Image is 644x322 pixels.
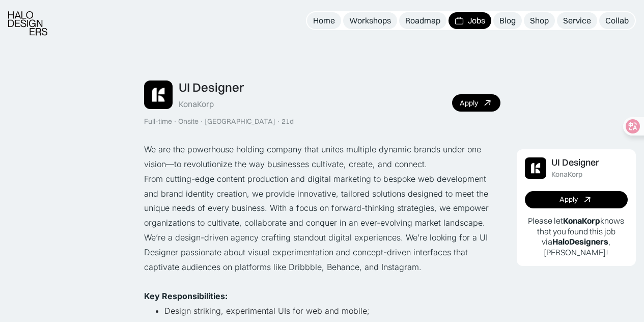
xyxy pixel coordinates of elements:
[343,12,397,29] a: Workshops
[499,15,516,26] div: Blog
[530,15,549,26] div: Shop
[551,170,582,179] div: KonaKorp
[563,216,600,226] b: KonaKorp
[551,157,599,168] div: UI Designer
[559,195,578,204] div: Apply
[144,274,500,289] p: ‍
[276,117,281,126] div: ·
[405,15,440,26] div: Roadmap
[605,15,629,26] div: Collab
[178,117,199,126] div: Onsite
[557,12,597,29] a: Service
[452,94,500,112] a: Apply
[599,12,635,29] a: Collab
[144,81,173,109] img: Job Image
[525,191,628,208] a: Apply
[307,12,341,29] a: Home
[468,15,485,26] div: Jobs
[399,12,446,29] a: Roadmap
[552,236,608,247] b: HaloDesigners
[449,12,491,29] a: Jobs
[525,157,546,179] img: Job Image
[525,216,628,258] p: Please let knows that you found this job via , [PERSON_NAME]!
[144,291,228,301] strong: Key Responsibilities:
[349,15,391,26] div: Workshops
[144,142,500,172] p: We are the powerhouse holding company that unites multiple dynamic brands under one vision—to rev...
[563,15,591,26] div: Service
[164,304,500,318] li: Design striking, experimental UIs for web and mobile;
[200,117,204,126] div: ·
[144,172,500,230] p: From cutting-edge content production and digital marketing to bespoke web development and brand i...
[493,12,522,29] a: Blog
[282,117,294,126] div: 21d
[179,99,214,110] div: KonaKorp
[179,80,244,95] div: UI Designer
[524,12,555,29] a: Shop
[173,117,177,126] div: ·
[144,230,500,274] p: We’re a design-driven agency crafting standout digital experiences. We’re looking for a UI Design...
[144,117,172,126] div: Full-time
[313,15,335,26] div: Home
[460,99,478,108] div: Apply
[205,117,275,126] div: [GEOGRAPHIC_DATA]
